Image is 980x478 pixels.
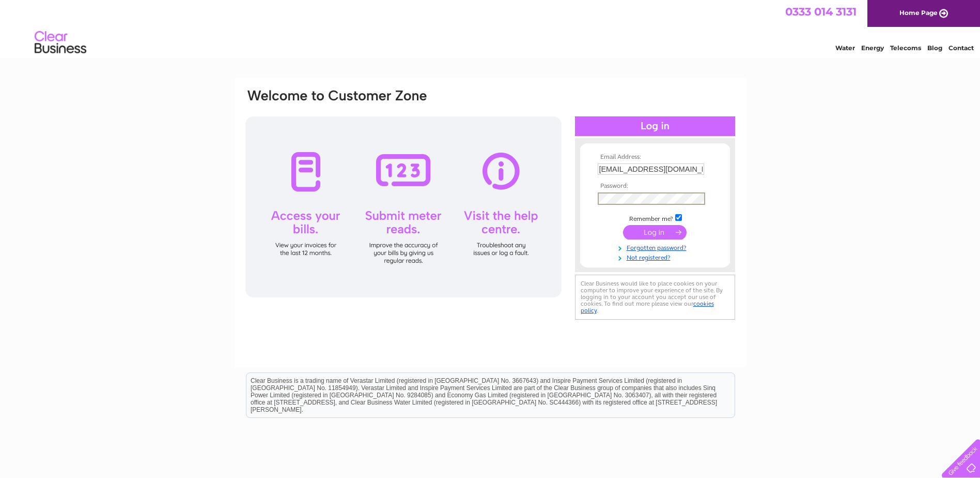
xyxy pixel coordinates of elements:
div: Clear Business is a trading name of Verastar Limited (registered in [GEOGRAPHIC_DATA] No. 3667643... [246,6,735,50]
th: Password: [595,183,715,190]
input: Submit [623,225,687,240]
td: Remember me? [595,213,715,223]
img: logo.png [34,27,87,58]
a: Telecoms [890,44,921,52]
th: Email Address: [595,154,715,161]
a: cookies policy [581,300,714,314]
a: 0333 014 3131 [785,5,857,18]
a: Not registered? [598,252,715,262]
a: Energy [861,44,884,52]
a: Contact [948,44,974,52]
a: Water [835,44,855,52]
a: Blog [927,44,942,52]
div: Clear Business would like to place cookies on your computer to improve your experience of the sit... [575,275,735,320]
a: Forgotten password? [598,242,715,252]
